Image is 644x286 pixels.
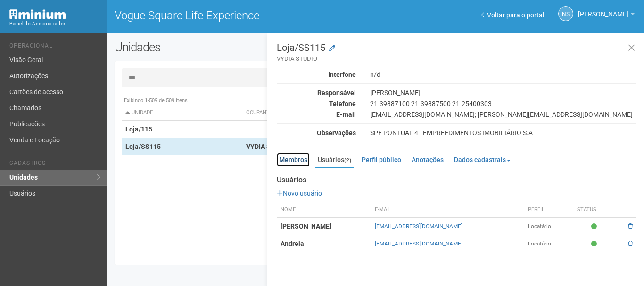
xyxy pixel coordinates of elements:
small: (2) [344,157,351,163]
div: SPE PONTUAL 4 - EMPREEDIMENTOS IMOBILIÁRIO S.A [363,129,644,137]
td: Locatário [524,235,574,253]
strong: [PERSON_NAME] [281,222,331,230]
th: Nome [277,202,371,218]
strong: Andreia [281,240,304,247]
th: Perfil [524,202,574,218]
div: 21-39887100 21-39887500 21-25400303 [363,99,644,108]
img: Minium [9,9,66,19]
a: Voltar para o portal [481,11,544,19]
li: Operacional [9,42,100,52]
a: Anotações [409,153,446,167]
a: Usuários(2) [315,153,354,168]
div: [EMAIL_ADDRESS][DOMAIN_NAME]; [PERSON_NAME][EMAIL_ADDRESS][DOMAIN_NAME] [363,110,644,119]
a: [PERSON_NAME] [578,12,635,19]
a: [EMAIL_ADDRESS][DOMAIN_NAME] [375,223,462,229]
h3: Loja/SS115 [277,43,636,63]
strong: Usuários [277,176,636,184]
div: [PERSON_NAME] [363,89,644,97]
span: Ativo [591,240,599,248]
a: [EMAIL_ADDRESS][DOMAIN_NAME] [375,240,462,247]
strong: Loja/115 [125,125,152,133]
div: E-mail [270,110,363,119]
h1: Vogue Square Life Experience [115,9,369,22]
div: Exibindo 1-509 de 509 itens [122,97,630,105]
div: Telefone [270,99,363,108]
div: Painel do Administrador [9,19,100,28]
small: VYDIA STUDIO [277,55,636,63]
span: Nicolle Silva [578,1,628,18]
div: n/d [363,70,644,79]
a: Membros [277,153,310,167]
th: Unidade: activate to sort column descending [122,105,242,121]
a: Novo usuário [277,189,322,197]
span: Ativo [591,222,599,230]
div: Observações [270,129,363,137]
strong: Loja/SS115 [125,143,161,150]
li: Cadastros [9,160,100,170]
div: Responsável [270,89,363,97]
div: Interfone [270,70,363,79]
a: Modificar a unidade [329,44,335,53]
a: Dados cadastrais [452,153,513,167]
a: Perfil público [359,153,404,167]
h2: Unidades [115,40,324,54]
th: Ocupante: activate to sort column ascending [242,105,392,121]
th: E-mail [371,202,524,218]
td: Locatário [524,218,574,235]
th: Status [573,202,617,218]
a: NS [558,6,573,21]
strong: VYDIA STUDIO [246,143,290,150]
